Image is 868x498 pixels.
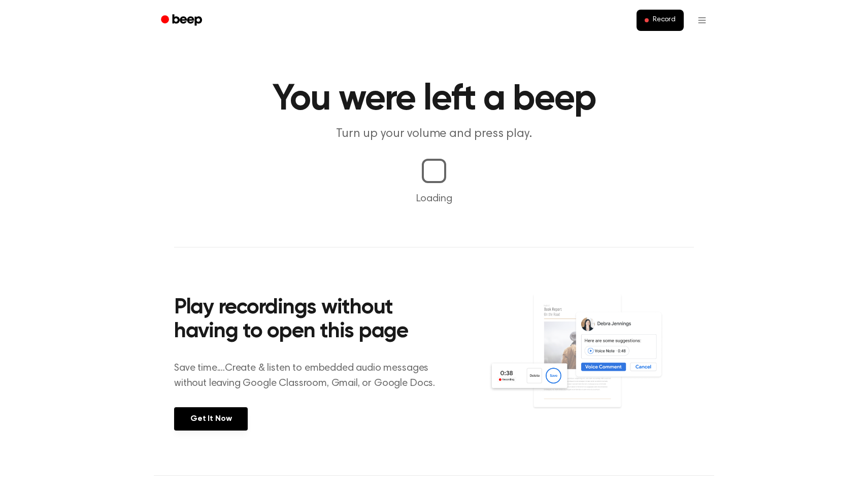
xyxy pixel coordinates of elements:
a: Get It Now [174,407,248,431]
span: Record [653,16,676,25]
p: Loading [12,191,856,206]
h1: You were left a beep [174,81,694,118]
h2: Play recordings without having to open this page [174,296,448,344]
p: Save time....Create & listen to embedded audio messages without leaving Google Classroom, Gmail, ... [174,361,448,391]
img: Voice Comments on Docs and Recording Widget [488,293,694,430]
a: Beep [154,11,211,30]
button: Open menu [690,8,714,32]
p: Turn up your volume and press play. [239,126,629,143]
button: Record [637,10,684,31]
